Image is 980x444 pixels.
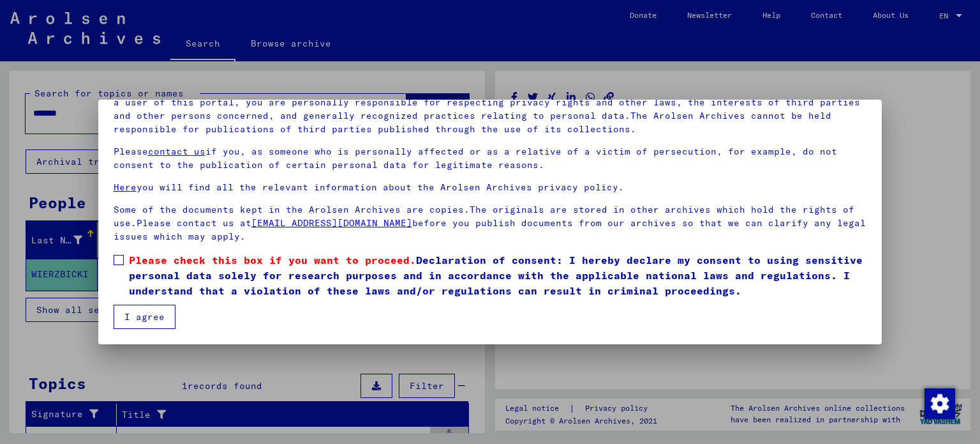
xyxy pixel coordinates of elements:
[251,217,412,229] a: [EMAIL_ADDRESS][DOMAIN_NAME]
[148,146,205,157] a: contact us
[129,254,416,266] span: Please check this box if you want to proceed.
[114,82,867,136] p: Please note that this portal on victims of Nazi [MEDICAL_DATA] contains sensitive data on identif...
[114,145,867,172] p: Please if you, as someone who is personally affected or as a relative of a victim of persecution,...
[114,181,137,193] a: Here
[129,252,867,298] span: Declaration of consent: I hereby declare my consent to using sensitive personal data solely for r...
[114,305,175,329] button: I agree
[114,203,867,243] p: Some of the documents kept in the Arolsen Archives are copies.The originals are stored in other a...
[114,181,867,194] p: you will find all the relevant information about the Arolsen Archives privacy policy.
[924,388,955,419] img: Change consent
